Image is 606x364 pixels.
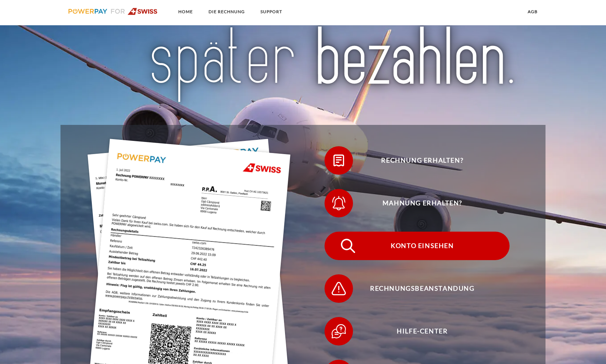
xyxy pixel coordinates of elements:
[172,5,199,18] a: Home
[202,5,251,18] a: DIE RECHNUNG
[335,274,510,303] span: Rechnungsbeanstandung
[335,189,510,217] span: Mahnung erhalten?
[325,317,510,345] button: Hilfe-Center
[325,146,510,175] button: Rechnung erhalten?
[325,189,510,217] button: Mahnung erhalten?
[68,8,158,15] img: logo-swiss.svg
[330,322,348,340] img: qb_help.svg
[330,280,348,297] img: qb_warning.svg
[522,5,544,18] a: agb
[325,232,510,260] button: Konto einsehen
[339,237,357,255] img: qb_search.svg
[335,317,510,345] span: Hilfe-Center
[325,274,510,303] button: Rechnungsbeanstandung
[330,194,348,212] img: qb_bell.svg
[335,146,510,175] span: Rechnung erhalten?
[335,232,510,260] span: Konto einsehen
[254,5,288,18] a: SUPPORT
[330,152,348,169] img: qb_bill.svg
